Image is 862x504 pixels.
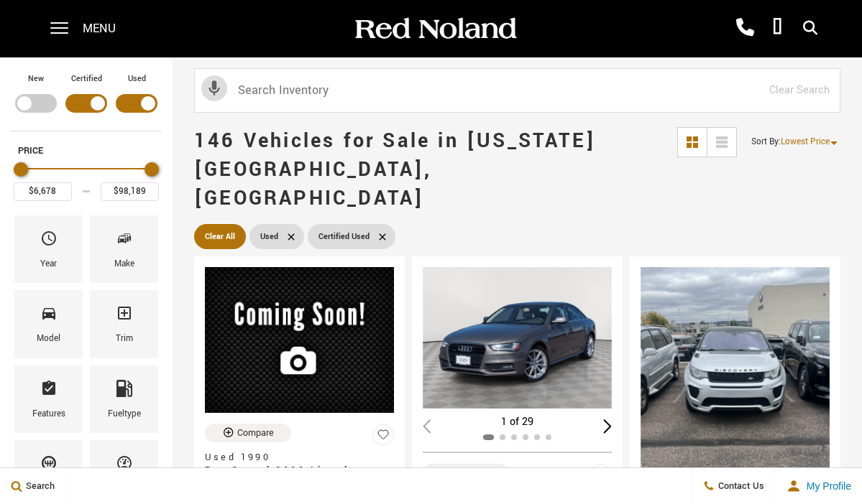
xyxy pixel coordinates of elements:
[108,406,141,422] div: Fueltype
[715,480,764,493] span: Contact Us
[28,72,44,86] label: New
[776,468,862,504] button: user-profile-menu
[11,72,162,131] div: Filter by Vehicle Type
[781,136,830,148] span: Lowest Price
[40,301,58,331] span: Model
[90,215,158,283] div: MakeMake
[40,256,57,272] div: Year
[14,365,83,433] div: FeaturesFeatures
[205,228,235,246] span: Clear All
[18,144,155,157] h5: Price
[90,365,158,433] div: FueltypeFueltype
[423,267,612,409] div: 1 / 2
[237,426,274,439] div: Compare
[116,451,133,481] span: Mileage
[40,226,58,256] span: Year
[114,256,134,272] div: Make
[751,136,781,148] span: Sort By :
[116,301,133,331] span: Trim
[205,267,394,413] img: 1990 Lincoln Mark VII LSC
[116,376,133,406] span: Fueltype
[116,331,133,347] div: Trim
[128,72,146,86] label: Used
[590,464,612,492] button: Save Vehicle
[40,451,58,481] span: Transmission
[145,162,159,177] div: Maximum Price
[14,162,28,177] div: Minimum Price
[14,215,83,283] div: YearYear
[352,17,518,42] img: Red Noland Auto Group
[194,68,840,113] input: Search Inventory
[14,157,159,201] div: Price
[40,376,58,406] span: Features
[801,480,851,492] span: My Profile
[603,419,612,433] div: Next slide
[423,267,612,409] img: 2014 Audi A4 2.0T Premium Plus 1
[14,182,72,201] input: Minimum
[194,127,596,213] span: 146 Vehicles for Sale in [US_STATE][GEOGRAPHIC_DATA], [GEOGRAPHIC_DATA]
[205,451,383,464] span: Used 1990
[201,75,227,101] svg: Click to toggle on voice search
[37,331,60,347] div: Model
[205,464,383,490] span: Pre-Owned 1990 Lincoln Mark VII LSC
[116,226,133,256] span: Make
[32,406,65,422] div: Features
[318,228,370,246] span: Certified Used
[205,424,291,442] button: Compare Vehicle
[423,414,612,430] div: 1 of 29
[90,290,158,358] div: TrimTrim
[14,290,83,358] div: ModelModel
[101,182,159,201] input: Maximum
[260,228,278,246] span: Used
[372,424,394,452] button: Save Vehicle
[71,72,102,86] label: Certified
[22,480,55,493] span: Search
[205,451,394,490] a: Used 1990Pre-Owned 1990 Lincoln Mark VII LSC
[423,464,509,482] button: Compare Vehicle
